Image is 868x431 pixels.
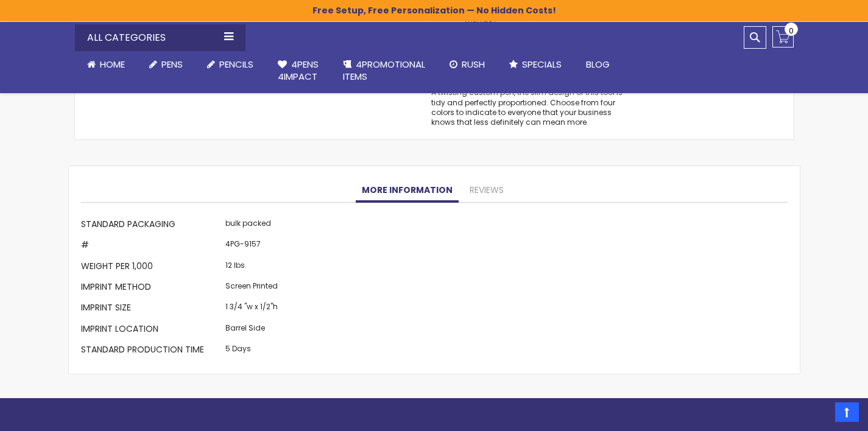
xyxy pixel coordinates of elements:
a: Top [835,402,859,422]
th: Standard Packaging [81,215,222,236]
th: Imprint Size [81,299,222,320]
th: Standard Production Time [81,341,222,362]
span: Blog [586,58,610,71]
div: All Categories [75,24,245,51]
span: 4Pens 4impact [278,58,319,83]
a: Home [75,51,137,78]
a: 4Pens4impact [266,51,331,91]
td: 5 Days [222,341,281,362]
a: Reviews [464,178,510,203]
a: Blog [574,51,622,78]
a: Rush [437,51,497,78]
a: Pencils [195,51,266,78]
span: Pencils [219,58,253,71]
a: 0 [772,26,794,47]
a: 4PROMOTIONALITEMS [331,51,437,91]
span: 0 [789,25,794,37]
th: Imprint Location [81,320,222,340]
div: A twisting custom pen, the slim design of this tool is tidy and perfectly proportioned. Choose fr... [431,88,633,127]
span: Pens [161,58,183,71]
td: 1 3/4 "w x 1/2"h [222,299,281,320]
a: More Information [356,178,459,203]
td: bulk packed [222,215,281,236]
a: Pens [137,51,195,78]
th: Imprint Method [81,278,222,299]
span: 4PROMOTIONAL ITEMS [343,58,425,83]
span: Home [100,58,125,71]
td: 12 lbs. [222,257,281,278]
a: Specials [497,51,574,78]
th: # [81,236,222,257]
span: Specials [522,58,562,71]
th: Weight per 1,000 [81,257,222,278]
td: 4PG-9157 [222,236,281,257]
span: Rush [462,58,485,71]
td: Screen Printed [222,278,281,299]
td: Barrel Side [222,320,281,340]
